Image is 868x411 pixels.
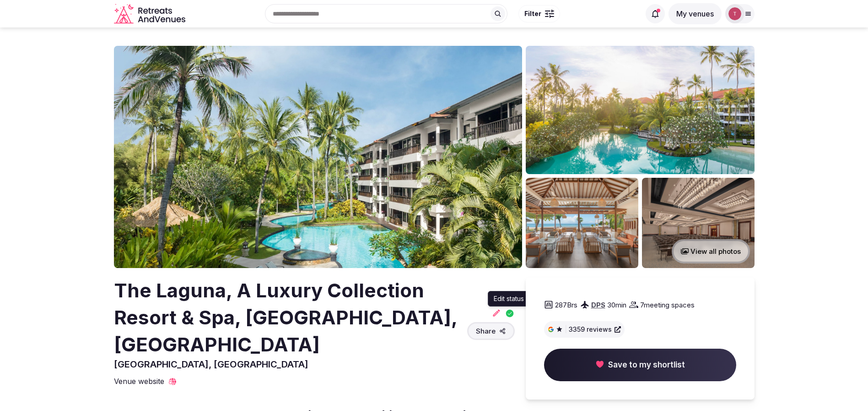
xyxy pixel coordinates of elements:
img: Venue cover photo [114,46,522,268]
span: [GEOGRAPHIC_DATA], [GEOGRAPHIC_DATA] [114,359,308,370]
img: Thiago Martins [728,7,741,20]
a: Venue website [114,376,177,386]
img: Venue gallery photo [526,178,638,268]
span: Share [476,326,496,336]
a: Visit the homepage [114,4,187,24]
span: Save to my shortlist [608,360,685,371]
svg: Retreats and Venues company logo [114,4,187,24]
span: 3359 reviews [569,325,612,334]
span: 30 min [607,300,626,310]
button: View all photos [672,239,750,263]
button: My venues [669,3,722,24]
p: Edit status [494,294,524,303]
a: My venues [669,9,722,18]
span: | [565,325,567,334]
span: Venue website [114,376,164,386]
button: Filter [518,5,560,22]
a: |3359 reviews [548,325,621,334]
span: 7 meeting spaces [640,300,695,310]
span: Filter [524,9,541,18]
img: Venue gallery photo [526,46,755,174]
h2: The Laguna, A Luxury Collection Resort & Spa, [GEOGRAPHIC_DATA], [GEOGRAPHIC_DATA] [114,277,464,358]
a: DPS [591,301,605,309]
button: Share [467,322,515,340]
img: Venue gallery photo [642,178,755,268]
span: 287 Brs [555,300,577,310]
